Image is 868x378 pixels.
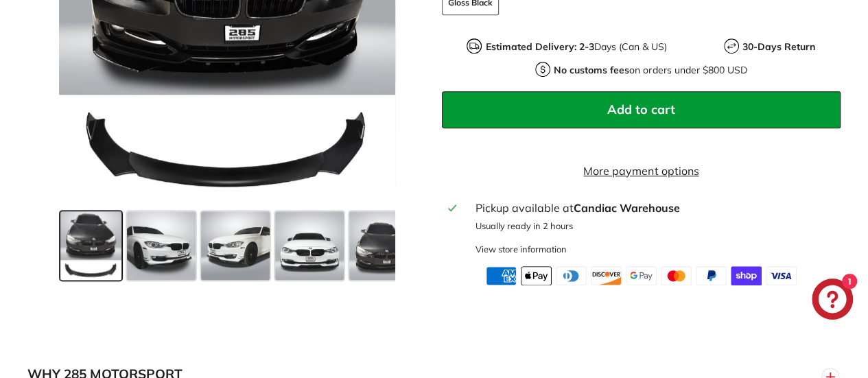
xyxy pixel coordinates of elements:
p: Usually ready in 2 hours [476,220,834,233]
img: master [661,266,692,285]
inbox-online-store-chat: Shopify online store chat [808,279,857,323]
p: on orders under $800 USD [554,63,747,78]
img: discover [591,266,622,285]
img: american_express [486,266,517,285]
div: Pickup available at [476,200,834,216]
img: paypal [696,266,727,285]
img: diners_club [556,266,587,285]
img: apple_pay [521,266,552,285]
img: visa [766,266,797,285]
button: Add to cart [442,91,841,128]
img: shopify_pay [731,266,762,285]
strong: Estimated Delivery: 2-3 [485,40,594,53]
strong: No customs fees [554,64,629,76]
div: View store information [476,243,567,256]
strong: 30-Days Return [742,40,815,53]
p: Days (Can & US) [485,40,666,54]
img: google_pay [626,266,657,285]
a: More payment options [442,163,841,179]
strong: Candiac Warehouse [574,201,680,215]
span: Add to cart [607,102,675,117]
